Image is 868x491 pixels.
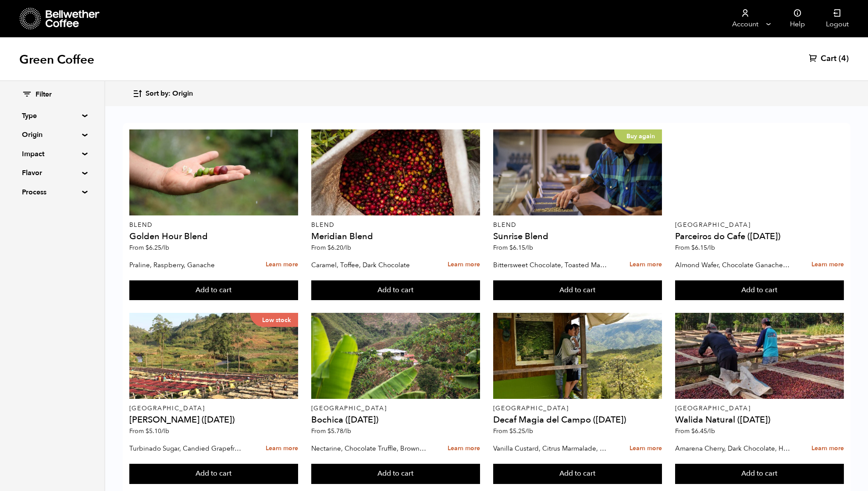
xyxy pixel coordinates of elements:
[146,244,169,252] bdi: 6.25
[448,255,480,274] a: Learn more
[311,280,480,301] button: Add to cart
[129,232,299,241] h4: Golden Hour Blend
[327,427,351,435] bdi: 5.78
[311,427,351,435] span: From
[675,222,844,228] p: [GEOGRAPHIC_DATA]
[132,83,193,104] button: Sort by: Origin
[630,439,662,458] a: Learn more
[448,439,480,458] a: Learn more
[493,244,533,252] span: From
[129,313,299,399] a: Low stock
[22,168,82,178] summary: Flavor
[129,244,169,252] span: From
[311,244,351,252] span: From
[811,255,844,274] a: Learn more
[675,232,844,241] h4: Parceiros do Cafe ([DATE])
[630,255,662,274] a: Learn more
[809,54,849,64] a: Cart (4)
[675,416,844,424] h4: Walida Natural ([DATE])
[675,405,844,412] p: [GEOGRAPHIC_DATA]
[493,427,533,435] span: From
[493,258,608,272] p: Bittersweet Chocolate, Toasted Marshmallow, Candied Orange, Praline
[675,427,715,435] span: From
[811,439,844,458] a: Learn more
[691,244,695,252] span: $
[161,244,169,252] span: /lb
[311,405,480,412] p: [GEOGRAPHIC_DATA]
[493,442,608,455] p: Vanilla Custard, Citrus Marmalade, Caramel
[327,244,351,252] bdi: 6.20
[343,244,351,252] span: /lb
[311,416,480,424] h4: Bochica ([DATE])
[614,129,662,143] p: Buy again
[525,427,533,435] span: /lb
[675,258,790,272] p: Almond Wafer, Chocolate Ganache, Bing Cherry
[311,464,480,484] button: Add to cart
[493,405,662,412] p: [GEOGRAPHIC_DATA]
[129,442,244,455] p: Turbinado Sugar, Candied Grapefruit, Spiced Plum
[493,129,662,215] a: Buy again
[707,427,715,435] span: /lb
[509,427,533,435] bdi: 5.25
[129,416,299,424] h4: [PERSON_NAME] ([DATE])
[525,244,533,252] span: /lb
[36,90,52,100] span: Filter
[129,464,299,484] button: Add to cart
[266,439,298,458] a: Learn more
[493,222,662,228] p: Blend
[509,244,513,252] span: $
[311,442,426,455] p: Nectarine, Chocolate Truffle, Brown Sugar
[509,427,513,435] span: $
[327,427,331,435] span: $
[839,54,849,64] span: (4)
[250,313,298,327] p: Low stock
[675,442,790,455] p: Amarena Cherry, Dark Chocolate, Hibiscus
[146,427,169,435] bdi: 5.10
[675,464,844,484] button: Add to cart
[707,244,715,252] span: /lb
[161,427,169,435] span: /lb
[311,232,480,241] h4: Meridian Blend
[327,244,331,252] span: $
[129,258,244,272] p: Praline, Raspberry, Ganache
[675,280,844,301] button: Add to cart
[691,244,715,252] bdi: 6.15
[509,244,533,252] bdi: 6.15
[146,89,193,99] span: Sort by: Origin
[129,222,299,228] p: Blend
[129,280,299,301] button: Add to cart
[343,427,351,435] span: /lb
[22,129,82,140] summary: Origin
[266,255,298,274] a: Learn more
[675,244,715,252] span: From
[493,464,662,484] button: Add to cart
[22,149,82,159] summary: Impact
[311,258,426,272] p: Caramel, Toffee, Dark Chocolate
[129,427,169,435] span: From
[493,280,662,301] button: Add to cart
[493,232,662,241] h4: Sunrise Blend
[691,427,695,435] span: $
[146,427,149,435] span: $
[311,222,480,228] p: Blend
[22,111,82,121] summary: Type
[22,187,82,197] summary: Process
[129,405,299,412] p: [GEOGRAPHIC_DATA]
[19,52,94,68] h1: Green Coffee
[493,416,662,424] h4: Decaf Magia del Campo ([DATE])
[691,427,715,435] bdi: 6.45
[146,244,149,252] span: $
[821,54,836,64] span: Cart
